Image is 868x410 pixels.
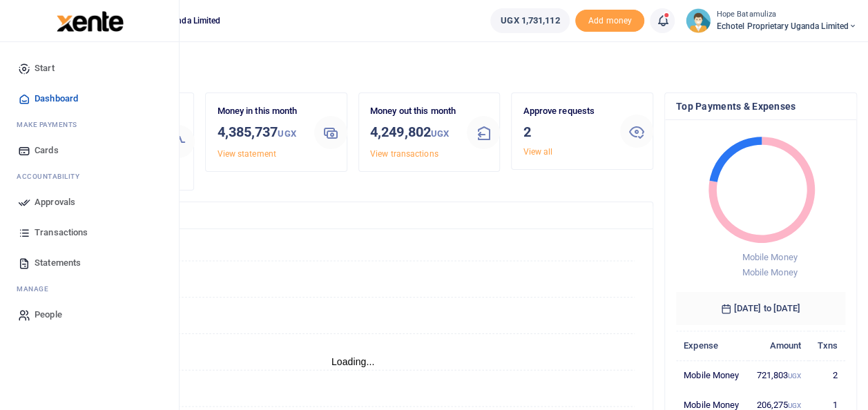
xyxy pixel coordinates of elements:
span: Mobile Money [742,252,797,262]
span: Add money [575,10,644,32]
a: Dashboard [11,84,168,114]
li: Toup your wallet [575,10,644,32]
a: profile-user Hope Batamuliza Echotel Proprietary Uganda Limited [686,8,857,33]
span: Cards [35,144,59,157]
span: Dashboard [35,92,78,106]
small: UGX [431,128,449,139]
span: Start [35,61,55,75]
img: logo-large [57,11,124,32]
li: Wallet ballance [485,8,575,33]
small: UGX [788,402,801,409]
td: Mobile Money [676,360,748,390]
p: Approve requests [523,104,609,119]
span: Transactions [35,226,88,240]
a: View transactions [370,149,438,159]
a: Transactions [11,217,168,248]
th: Amount [748,331,809,360]
span: UGX 1,731,112 [501,14,559,28]
span: Echotel Proprietary Uganda Limited [716,20,857,32]
th: Expense [676,331,748,360]
span: countability [27,171,79,182]
span: ake Payments [23,119,77,130]
th: Txns [809,331,845,360]
h3: 4,385,737 [217,121,303,144]
a: Statements [11,248,168,278]
h6: [DATE] to [DATE] [676,292,845,325]
td: 721,803 [748,360,809,390]
small: UGX [278,128,296,139]
h4: Hello Hope [52,59,857,75]
li: M [11,114,168,135]
a: Approvals [11,187,168,217]
a: People [11,300,168,330]
h4: Transactions Overview [64,208,642,223]
span: People [35,308,62,322]
p: Money in this month [217,104,303,119]
span: Mobile Money [742,267,797,277]
a: View all [523,147,552,157]
span: Statements [35,256,81,270]
small: UGX [788,372,801,380]
a: Start [11,53,168,84]
a: Add money [575,14,644,25]
h3: 2 [523,121,609,142]
td: 2 [809,360,845,390]
text: Loading... [331,356,375,367]
span: anage [23,284,49,294]
li: M [11,278,168,300]
a: View statement [217,149,276,159]
h4: Top Payments & Expenses [676,99,845,114]
a: Cards [11,135,168,166]
h3: 4,249,802 [370,121,456,144]
span: Approvals [35,195,75,209]
small: Hope Batamuliza [716,9,857,21]
li: Ac [11,166,168,187]
img: profile-user [686,8,711,33]
a: UGX 1,731,112 [490,8,570,33]
p: Money out this month [370,104,456,119]
a: logo-small logo-large logo-large [55,15,124,26]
